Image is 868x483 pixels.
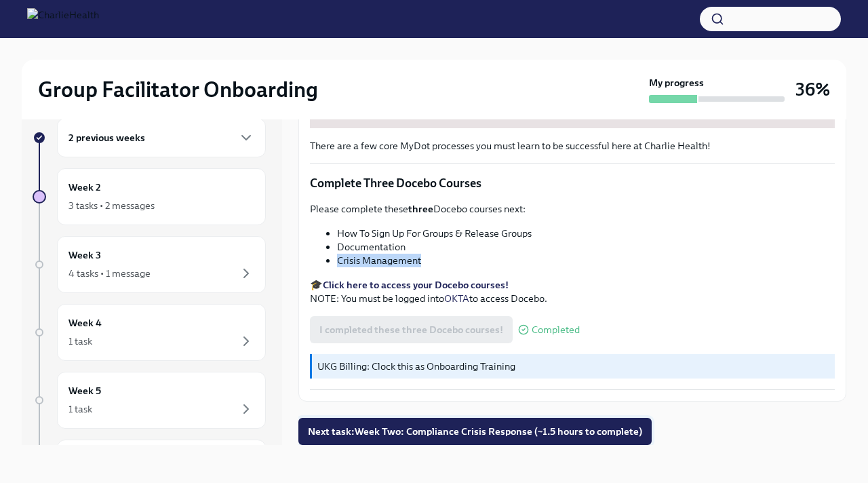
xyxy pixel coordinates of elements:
[68,315,102,330] h6: Week 4
[68,402,92,416] div: 1 task
[57,118,266,157] div: 2 previous weeks
[68,248,101,263] h6: Week 3
[649,76,704,90] strong: My progress
[308,425,642,438] span: Next task : Week Two: Compliance Crisis Response (~1.5 hours to complete)
[337,254,835,267] li: Crisis Management
[33,168,266,225] a: Week 23 tasks • 2 messages
[532,325,580,335] span: Completed
[337,240,835,254] li: Documentation
[323,279,509,291] a: Click here to access your Docebo courses!
[444,292,469,305] a: OKTA
[68,267,151,280] div: 4 tasks • 1 message
[33,372,266,429] a: Week 51 task
[27,8,99,30] img: CharlieHealth
[68,334,92,348] div: 1 task
[33,236,266,293] a: Week 34 tasks • 1 message
[68,383,101,398] h6: Week 5
[337,227,835,240] li: How To Sign Up For Groups & Release Groups
[310,139,835,153] p: There are a few core MyDot processes you must learn to be successful here at Charlie Health!
[33,304,266,361] a: Week 41 task
[68,180,101,195] h6: Week 2
[310,202,835,216] p: Please complete these Docebo courses next:
[38,76,318,103] h2: Group Facilitator Onboarding
[408,203,433,215] strong: three
[68,130,145,145] h6: 2 previous weeks
[68,199,155,212] div: 3 tasks • 2 messages
[795,77,830,102] h3: 36%
[310,175,835,191] p: Complete Three Docebo Courses
[310,278,835,305] p: 🎓 NOTE: You must be logged into to access Docebo.
[317,360,829,373] p: UKG Billing: Clock this as Onboarding Training
[298,418,652,445] button: Next task:Week Two: Compliance Crisis Response (~1.5 hours to complete)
